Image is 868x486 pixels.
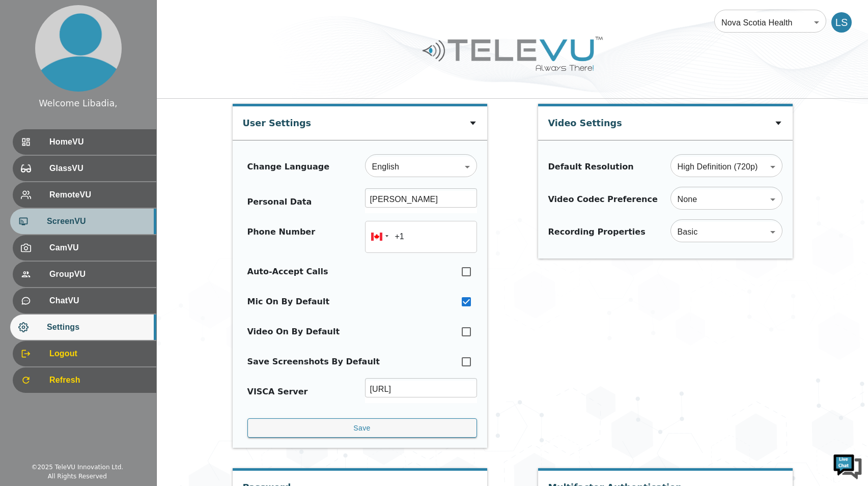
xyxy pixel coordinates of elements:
[47,215,148,227] span: ScreenVU
[49,162,148,175] span: GlassVU
[670,218,782,246] div: Basic
[831,12,852,33] div: LS
[247,196,312,208] div: Personal Data
[548,193,658,206] div: Video Codec Preference
[59,128,141,231] span: We're online!
[247,296,330,308] div: Mic On By Default
[49,374,148,386] span: Refresh
[365,221,477,253] input: 1 (702) 123-4567
[49,268,148,280] span: GroupVU
[247,326,340,338] div: Video On By Default
[247,226,316,248] div: Phone Number
[10,315,156,340] div: Settings
[13,341,156,366] div: Logout
[13,262,156,287] div: GroupVU
[13,235,156,261] div: CamVU
[243,106,312,135] div: User Settings
[49,136,148,148] span: HomeVU
[39,97,117,110] div: Welcome Libadia,
[13,156,156,181] div: GlassVU
[247,266,328,278] div: Auto-Accept Calls
[5,278,194,313] textarea: Type your message and hit 'Enter'
[48,472,107,481] div: All Rights Reserved
[13,367,156,393] div: Refresh
[247,386,308,398] div: VISCA Server
[31,463,123,472] div: © 2025 TeleVU Innovation Ltd.
[247,418,477,438] button: Save
[47,321,148,333] span: Settings
[53,53,171,67] div: Chat with us now
[714,8,826,37] div: Nova Scotia Health
[247,356,380,368] div: Save Screenshots By Default
[167,5,191,30] div: Minimize live chat window
[548,161,634,173] div: Default Resolution
[49,348,148,360] span: Logout
[49,189,148,201] span: RemoteVU
[35,5,122,92] img: profile.png
[13,182,156,208] div: RemoteVU
[548,226,646,238] div: Recording Properties
[17,47,43,73] img: d_736959983_company_1615157101543_736959983
[421,33,604,75] img: Logo
[13,129,156,155] div: HomeVU
[670,185,782,214] div: None
[247,161,330,173] div: Change Language
[10,209,156,234] div: ScreenVU
[49,242,148,254] span: CamVU
[365,153,477,181] div: English
[670,153,782,181] div: High Definition (720p)
[548,106,622,135] div: Video Settings
[365,221,391,253] div: Canada: + 1
[49,295,148,307] span: ChatVU
[13,288,156,313] div: ChatVU
[832,450,863,481] img: Chat Widget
